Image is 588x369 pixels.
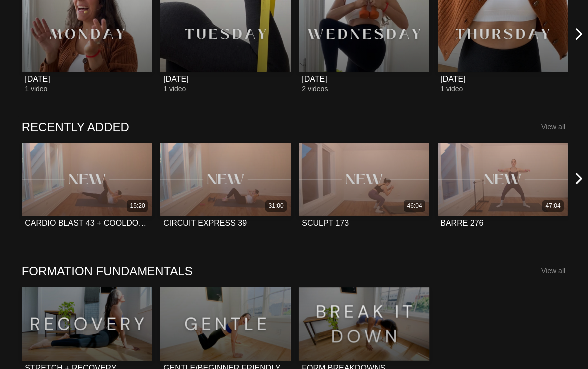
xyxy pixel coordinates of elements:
[25,218,148,228] div: CARDIO BLAST 43 + COOLDOWN
[163,218,247,228] div: CIRCUIT EXPRESS 39
[22,263,193,279] a: FORMATION FUNDAMENTALS
[302,74,327,84] div: [DATE]
[302,85,328,93] span: 2 videos
[163,74,188,84] div: [DATE]
[163,85,186,93] span: 1 video
[25,85,47,93] span: 1 video
[546,202,561,210] div: 47:04
[299,143,429,237] a: SCULPT 17346:04SCULPT 173
[438,143,568,237] a: BARRE 27647:04BARRE 276
[269,202,284,210] div: 31:00
[130,202,145,210] div: 15:20
[541,267,565,275] a: View all
[407,202,422,210] div: 46:04
[25,74,50,84] div: [DATE]
[441,85,463,93] span: 1 video
[441,74,465,84] div: [DATE]
[441,218,483,228] div: BARRE 276
[22,143,152,237] a: CARDIO BLAST 43 + COOLDOWN15:20CARDIO BLAST 43 + COOLDOWN
[22,119,129,135] a: RECENTLY ADDED
[160,143,291,237] a: CIRCUIT EXPRESS 3931:00CIRCUIT EXPRESS 39
[302,218,349,228] div: SCULPT 173
[541,123,565,131] a: View all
